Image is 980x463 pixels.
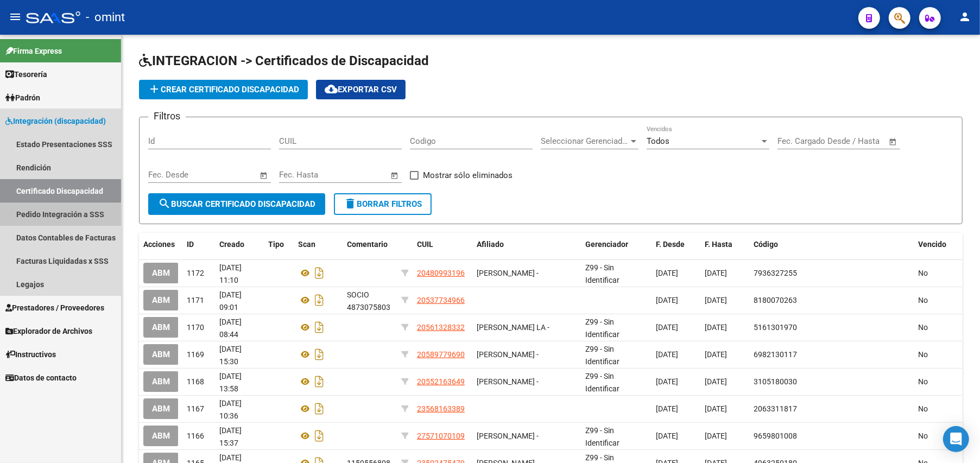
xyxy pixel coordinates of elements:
span: Z99 - Sin Identificar [585,345,619,366]
datatable-header-cell: Tipo [264,233,294,256]
span: 3105180030 [754,377,797,386]
span: Z99 - Sin Identificar [585,263,619,284]
datatable-header-cell: Vencido [914,233,963,256]
span: [PERSON_NAME] - [477,350,539,359]
span: CUIL [417,240,433,249]
datatable-header-cell: F. Hasta [700,233,749,256]
span: [DATE] [705,350,727,359]
input: Start date [777,136,813,146]
span: Tipo [268,240,284,249]
span: No [918,350,928,359]
span: Buscar Certificado Discapacidad [158,199,315,209]
span: [DATE] [705,377,727,386]
button: Borrar Filtros [334,193,432,215]
span: Código [754,240,778,249]
span: [DATE] 10:36 [219,399,242,420]
span: Firma Express [5,45,62,57]
button: Buscar Certificado Discapacidad [148,193,325,215]
div: Open Intercom Messenger [943,426,969,452]
button: Open calendar [887,136,900,148]
span: Comentario [347,240,388,249]
datatable-header-cell: Afiliado [472,233,581,256]
span: Seleccionar Gerenciador [541,136,629,146]
button: ABM [143,344,179,364]
i: Descargar documento [312,400,326,417]
span: Vencido [918,240,946,249]
button: Exportar CSV [316,80,406,99]
mat-icon: person [958,10,971,23]
span: ABM [152,269,170,278]
span: [DATE] 08:44 [219,318,242,339]
span: 20561328332 [417,323,465,332]
span: Borrar Filtros [344,199,422,209]
span: [DATE] 13:58 [219,372,242,393]
datatable-header-cell: Comentario [343,233,397,256]
span: F. Hasta [705,240,732,249]
datatable-header-cell: Scan [294,233,343,256]
span: 1166 [187,432,204,440]
i: Descargar documento [312,291,326,309]
span: SOCIO 4873075803 [347,290,390,312]
span: [DATE] [705,432,727,440]
span: Todos [647,136,669,146]
span: 20552163649 [417,377,465,386]
span: 5161301970 [754,323,797,332]
span: 6982130117 [754,350,797,359]
datatable-header-cell: Código [749,233,914,256]
span: No [918,404,928,413]
span: Exportar CSV [325,85,397,94]
mat-icon: delete [344,197,357,210]
span: No [918,269,928,277]
span: INTEGRACION -> Certificados de Discapacidad [139,53,429,68]
span: ABM [152,296,170,306]
input: Start date [279,170,314,180]
datatable-header-cell: Gerenciador [581,233,652,256]
span: No [918,296,928,305]
span: [PERSON_NAME] LA - [477,323,549,332]
span: 8180070263 [754,296,797,305]
span: Z99 - Sin Identificar [585,426,619,447]
span: ABM [152,350,170,360]
span: 1170 [187,323,204,332]
mat-icon: search [158,197,171,210]
span: Tesorería [5,68,47,80]
i: Descargar documento [312,373,326,390]
span: Z99 - Sin Identificar [585,372,619,393]
span: Datos de contacto [5,372,77,384]
span: Creado [219,240,244,249]
span: No [918,377,928,386]
span: [PERSON_NAME] - [477,269,539,277]
button: Open calendar [258,169,270,182]
datatable-header-cell: CUIL [413,233,472,256]
span: No [918,432,928,440]
datatable-header-cell: ID [182,233,215,256]
span: [DATE] 11:10 [219,263,242,284]
i: Descargar documento [312,319,326,336]
span: F. Desde [656,240,685,249]
span: No [918,323,928,332]
i: Descargar documento [312,427,326,445]
span: ABM [152,404,170,414]
span: 20589779690 [417,350,465,359]
button: ABM [143,317,179,337]
span: Mostrar sólo eliminados [423,169,513,182]
span: ABM [152,432,170,441]
span: 1171 [187,296,204,305]
span: [DATE] [656,404,678,413]
span: 1168 [187,377,204,386]
span: [DATE] [656,269,678,277]
span: [DATE] [656,377,678,386]
datatable-header-cell: Acciones [139,233,182,256]
input: End date [823,136,875,146]
span: 7936327255 [754,269,797,277]
mat-icon: add [148,83,161,96]
span: [PERSON_NAME] - [477,432,539,440]
span: [DATE] 15:37 [219,426,242,447]
span: Scan [298,240,315,249]
span: Afiliado [477,240,504,249]
button: Crear Certificado Discapacidad [139,80,308,99]
span: Prestadores / Proveedores [5,302,104,314]
span: ABM [152,377,170,387]
span: 1167 [187,404,204,413]
button: ABM [143,398,179,418]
